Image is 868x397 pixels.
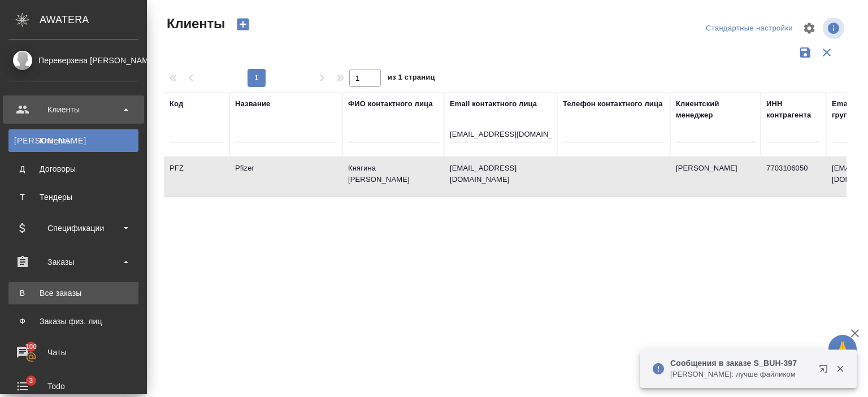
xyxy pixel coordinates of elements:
[388,71,435,87] span: из 1 страниц
[676,98,755,121] div: Клиентский менеджер
[828,364,852,374] button: Закрыть
[796,15,823,42] span: Настроить таблицу
[229,15,257,34] button: Создать
[823,18,847,39] span: Посмотреть информацию
[828,335,857,363] button: 🙏
[563,98,663,110] div: Телефон контактного лица
[14,135,133,146] div: Клиенты
[348,98,433,110] div: ФИО контактного лица
[14,191,133,203] div: Тендеры
[795,42,816,63] button: Сохранить фильтры
[342,157,444,197] td: Княгина [PERSON_NAME]
[812,357,839,385] button: Открыть в новой вкладке
[670,357,811,369] p: Сообщения в заказе S_BUH-397
[14,287,133,299] div: Все заказы
[766,98,821,121] div: ИНН контрагента
[40,8,147,31] div: AWATERA
[761,157,826,197] td: 7703106050
[8,254,138,271] div: Заказы
[19,341,44,352] span: 100
[170,98,183,110] div: Код
[670,157,761,197] td: [PERSON_NAME]
[450,98,537,110] div: Email контактного лица
[8,186,138,208] a: ТТендеры
[164,157,229,197] td: PFZ
[8,344,138,361] div: Чаты
[8,54,138,67] div: Переверзева [PERSON_NAME]
[8,220,138,237] div: Спецификации
[3,338,144,367] a: 100Чаты
[816,42,837,63] button: Сбросить фильтры
[22,375,40,386] span: 3
[8,378,138,395] div: Todo
[235,98,270,110] div: Название
[8,310,138,333] a: ФЗаказы физ. лиц
[8,282,138,304] a: ВВсе заказы
[670,369,811,380] p: [PERSON_NAME]: лучше файликом
[8,158,138,180] a: ДДоговоры
[8,101,138,118] div: Клиенты
[450,163,552,185] p: [EMAIL_ADDRESS][DOMAIN_NAME]
[164,15,225,33] span: Клиенты
[703,20,796,37] div: split button
[14,316,133,327] div: Заказы физ. лиц
[8,129,138,152] a: [PERSON_NAME]Клиенты
[14,163,133,174] div: Договоры
[833,337,852,361] span: 🙏
[229,157,342,197] td: Pfizer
